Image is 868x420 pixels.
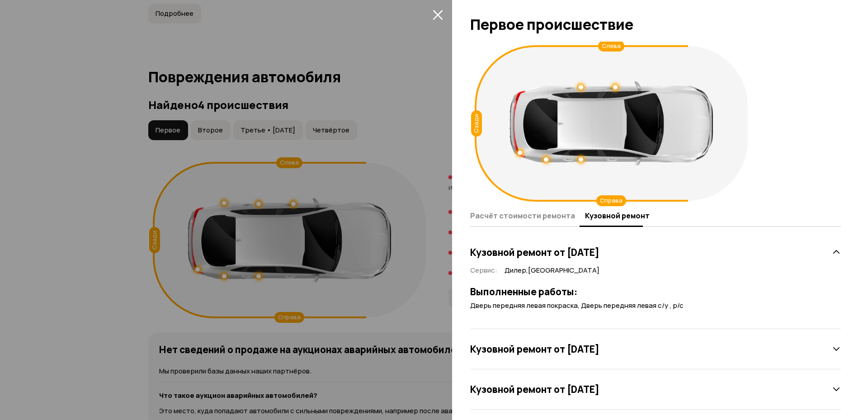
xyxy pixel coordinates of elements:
span: Кузовной ремонт [585,211,650,220]
h3: Кузовной ремонт от [DATE] [470,383,599,395]
span: Дверь передняя левая покраска, Дверь передняя левая с/у , р/с [470,301,684,310]
button: закрыть [430,7,445,22]
h3: Выполненные работы: [470,286,841,297]
span: Сервис : [470,265,497,275]
span: Дилер , [GEOGRAPHIC_DATA] [505,266,599,275]
h3: Кузовной ремонт от [DATE] [470,343,599,355]
div: Сзади [471,110,482,137]
span: Расчёт стоимости ремонта [470,211,575,220]
div: Слева [598,41,624,52]
div: Справа [596,195,626,206]
h3: Кузовной ремонт от [DATE] [470,246,599,258]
